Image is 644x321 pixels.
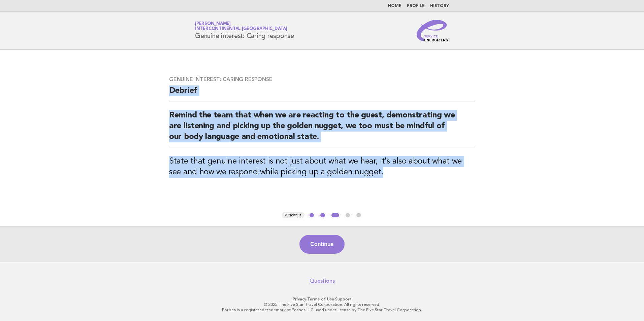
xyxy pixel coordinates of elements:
[169,85,475,102] h2: Debrief
[407,4,425,8] a: Profile
[195,22,294,39] h1: Genuine interest: Caring response
[330,212,340,219] button: 3
[430,4,449,8] a: History
[169,76,475,83] h3: Genuine interest: Caring response
[335,297,352,301] a: Support
[195,27,287,31] span: InterContinental [GEOGRAPHIC_DATA]
[116,307,528,313] p: Forbes is a registered trademark of Forbes LLC used under license by The Five Star Travel Corpora...
[169,156,475,178] h3: State that genuine interest is not just about what we hear, it's also about what we see and how w...
[116,296,528,302] p: · ·
[388,4,401,8] a: Home
[169,110,475,148] h2: Remind the team that when we are reacting to the guest, demonstrating we are listening and pickin...
[195,22,287,31] a: [PERSON_NAME]InterContinental [GEOGRAPHIC_DATA]
[282,212,304,219] button: < Previous
[293,297,306,301] a: Privacy
[310,278,335,284] a: Questions
[299,235,344,254] button: Continue
[319,212,326,219] button: 2
[307,297,334,301] a: Terms of Use
[116,302,528,307] p: © 2025 The Five Star Travel Corporation. All rights reserved.
[309,212,315,219] button: 1
[417,20,449,41] img: Service Energizers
